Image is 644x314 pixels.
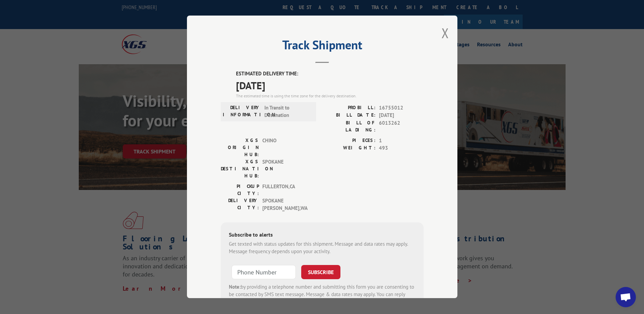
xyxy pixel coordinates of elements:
[442,24,449,42] button: Close modal
[262,137,308,158] span: CHINO
[229,283,415,306] div: by providing a telephone number and submitting this form you are consenting to be contacted by SM...
[232,265,296,279] input: Phone Number
[322,119,376,134] label: BILL OF LADING:
[379,137,424,145] span: 1
[229,231,415,240] div: Subscribe to alerts
[221,40,424,53] h2: Track Shipment
[221,158,259,179] label: XGS DESTINATION HUB:
[264,104,310,119] span: In Transit to Destination
[223,104,261,119] label: DELIVERY INFORMATION:
[262,158,308,179] span: SPOKANE
[616,287,636,307] div: Open chat
[236,70,424,78] label: ESTIMATED DELIVERY TIME:
[262,183,308,197] span: FULLERTON , CA
[322,137,376,145] label: PIECES:
[322,145,376,152] label: WEIGHT:
[229,240,415,256] div: Get texted with status updates for this shipment. Message and data rates may apply. Message frequ...
[322,104,376,112] label: PROBILL:
[322,112,376,120] label: BILL DATE:
[262,197,308,212] span: SPOKANE [PERSON_NAME] , WA
[301,265,340,279] button: SUBSCRIBE
[236,93,424,99] div: The estimated time is using the time zone for the delivery destination.
[221,137,259,158] label: XGS ORIGIN HUB:
[379,145,424,152] span: 493
[221,183,259,197] label: PICKUP CITY:
[236,78,424,93] span: [DATE]
[221,197,259,212] label: DELIVERY CITY:
[379,119,424,134] span: 6013262
[379,112,424,120] span: [DATE]
[379,104,424,112] span: 16755012
[229,284,241,290] strong: Note:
